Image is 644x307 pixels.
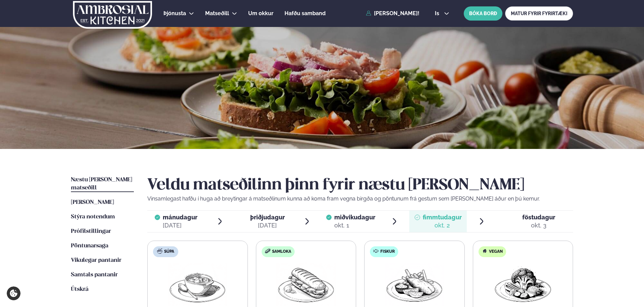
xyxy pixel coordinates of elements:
[385,263,444,306] img: Fish-Chips.png
[205,9,229,18] a: Matseðill
[71,227,111,236] a: Prófílstillingar
[147,176,573,195] h2: Veldu matseðilinn þinn fyrir næstu [PERSON_NAME]
[285,9,326,18] a: Hafðu samband
[71,271,118,279] a: Samtals pantanir
[7,286,21,300] a: Cookie settings
[272,249,291,254] span: Samloka
[71,242,108,250] a: Pöntunarsaga
[493,263,553,306] img: Vegan.png
[380,249,395,254] span: Fiskur
[71,228,111,234] span: Prófílstillingar
[71,257,121,263] span: Vikulegar pantanir
[71,199,114,205] span: [PERSON_NAME]
[265,249,270,253] img: sandwich-new-16px.svg
[147,195,573,203] p: Vinsamlegast hafðu í huga að breytingar á matseðlinum kunna að koma fram vegna birgða og pöntunum...
[71,198,114,207] a: [PERSON_NAME]
[164,249,174,254] span: Súpa
[71,214,115,220] span: Stýra notendum
[71,256,121,265] a: Vikulegar pantanir
[71,176,134,192] a: Næstu [PERSON_NAME] matseðill
[168,263,227,306] img: Soup.png
[205,10,229,17] span: Matseðill
[489,249,503,254] span: Vegan
[522,221,555,229] div: okt. 3
[522,214,555,221] span: föstudagur
[71,243,108,249] span: Pöntunarsaga
[373,248,379,254] img: fish.svg
[334,214,375,221] span: miðvikudagur
[423,221,462,229] div: okt. 2
[248,10,273,17] span: Um okkur
[505,6,573,21] a: MATUR FYRIR FYRIRTÆKI
[71,272,118,278] span: Samtals pantanir
[250,214,285,221] span: þriðjudagur
[71,177,132,191] span: Næstu [PERSON_NAME] matseðill
[482,248,487,254] img: Vegan.svg
[72,1,153,29] img: logo
[464,6,502,21] button: BÓKA BORÐ
[334,221,375,229] div: okt. 1
[248,9,273,18] a: Um okkur
[423,214,462,221] span: fimmtudagur
[285,10,326,17] span: Hafðu samband
[157,248,162,254] img: soup.svg
[163,221,197,229] div: [DATE]
[71,213,115,221] a: Stýra notendum
[163,10,186,17] span: Þjónusta
[71,286,88,292] span: Útskrá
[163,214,197,221] span: mánudagur
[71,285,88,294] a: Útskrá
[435,11,441,16] span: is
[276,263,336,306] img: Panini.png
[366,10,419,17] a: [PERSON_NAME]!
[163,9,186,18] a: Þjónusta
[250,221,285,229] div: [DATE]
[429,11,455,16] button: is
